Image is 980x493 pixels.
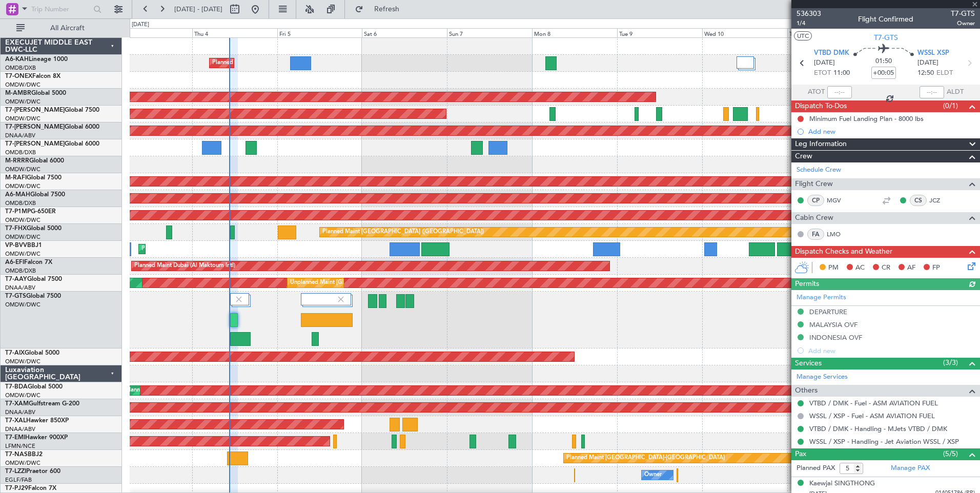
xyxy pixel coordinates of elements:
a: T7-AAYGlobal 7500 [5,276,62,282]
a: T7-PJ29Falcon 7X [5,485,56,491]
span: 536303 [797,8,821,19]
a: Manage PAX [891,463,930,474]
span: ETOT [814,68,831,78]
a: OMDW/DWC [5,98,40,106]
span: (0/1) [943,100,958,111]
span: A6-EFI [5,259,24,265]
a: OMDW/DWC [5,301,40,309]
a: VTBD / DMK - Fuel - ASM AVIATION FUEL [809,399,938,407]
a: T7-BDAGlobal 5000 [5,384,63,390]
span: Crew [795,151,812,162]
a: OMDW/DWC [5,81,40,89]
a: M-RAFIGlobal 7500 [5,175,62,181]
a: M-RRRRGlobal 6000 [5,158,64,164]
a: OMDW/DWC [5,250,40,258]
div: Sat 6 [362,28,447,37]
span: Others [795,385,818,397]
div: Owner [644,467,662,483]
span: T7-XAL [5,418,26,424]
span: Refresh [365,6,409,13]
div: Planned Maint Dubai (Al Maktoum Intl) [141,241,242,257]
a: VP-BVVBBJ1 [5,242,42,249]
span: T7-GTS [874,32,898,43]
span: T7-GTS [5,293,26,299]
a: T7-[PERSON_NAME]Global 6000 [5,141,99,147]
span: 01:50 [875,56,892,67]
span: M-AMBR [5,90,31,96]
a: OMDB/DXB [5,64,36,72]
label: Planned PAX [797,463,835,474]
span: FP [932,263,940,273]
a: T7-NASBBJ2 [5,451,43,458]
span: T7-[PERSON_NAME] [5,124,65,130]
span: ATOT [808,87,825,97]
a: LMO [827,230,850,239]
span: CR [882,263,890,273]
div: Kaewjai SINGTHONG [809,479,875,489]
a: OMDW/DWC [5,233,40,241]
div: Planned Maint Dubai (Al Maktoum Intl) [212,55,313,71]
span: T7-EMI [5,435,25,441]
a: T7-[PERSON_NAME]Global 7500 [5,107,99,113]
div: Thu 11 [787,28,872,37]
a: OMDW/DWC [5,182,40,190]
span: Owner [951,19,975,28]
div: Thu 4 [192,28,277,37]
span: A6-KAH [5,56,29,63]
div: Planned Maint [GEOGRAPHIC_DATA] ([GEOGRAPHIC_DATA]) [322,224,484,240]
a: OMDW/DWC [5,392,40,399]
span: [DATE] - [DATE] [174,5,222,14]
div: Unplanned Maint [GEOGRAPHIC_DATA] (Al Maktoum Intl) [290,275,442,291]
span: Pax [795,448,806,460]
a: OMDB/DXB [5,267,36,275]
button: UTC [794,31,812,40]
span: [DATE] [814,58,835,68]
a: T7-GTSGlobal 7500 [5,293,61,299]
a: OMDB/DXB [5,199,36,207]
div: Sun 7 [447,28,532,37]
a: Schedule Crew [797,165,841,175]
div: Wed 10 [702,28,787,37]
span: Dispatch To-Dos [795,100,847,112]
span: T7-XAM [5,401,29,407]
span: T7-LZZI [5,468,26,475]
span: T7-FHX [5,225,27,232]
div: Add new [808,127,975,136]
a: T7-EMIHawker 900XP [5,435,68,441]
a: OMDB/DXB [5,149,36,156]
span: Services [795,358,822,369]
span: T7-P1MP [5,209,31,215]
a: WSSL / XSP - Fuel - ASM AVIATION FUEL [809,412,935,420]
a: OMDW/DWC [5,459,40,467]
div: CS [910,195,927,206]
div: Tue 9 [617,28,702,37]
span: ELDT [936,68,953,78]
a: A6-EFIFalcon 7X [5,259,52,265]
span: T7-AAY [5,276,27,282]
span: 1/4 [797,19,821,28]
div: Planned Maint Dubai (Al Maktoum Intl) [134,258,235,274]
span: Dispatch Checks and Weather [795,246,892,258]
a: A6-KAHLineage 1000 [5,56,68,63]
a: DNAA/ABV [5,425,35,433]
span: VP-BVV [5,242,27,249]
a: M-AMBRGlobal 5000 [5,90,66,96]
a: WSSL / XSP - Handling - Jet Aviation WSSL / XSP [809,437,959,446]
span: T7-GTS [951,8,975,19]
a: T7-XAMGulfstream G-200 [5,401,79,407]
a: A6-MAHGlobal 7500 [5,192,65,198]
a: OMDW/DWC [5,216,40,224]
a: OMDW/DWC [5,115,40,122]
a: T7-ONEXFalcon 8X [5,73,60,79]
div: [DATE] [132,20,149,29]
span: M-RRRR [5,158,29,164]
a: T7-[PERSON_NAME]Global 6000 [5,124,99,130]
a: T7-LZZIPraetor 600 [5,468,60,475]
span: WSSL XSP [917,48,949,58]
span: AC [855,263,865,273]
a: LFMN/NCE [5,442,35,450]
div: Fri 5 [277,28,362,37]
a: DNAA/ABV [5,408,35,416]
input: Trip Number [31,2,90,17]
span: Cabin Crew [795,212,833,224]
